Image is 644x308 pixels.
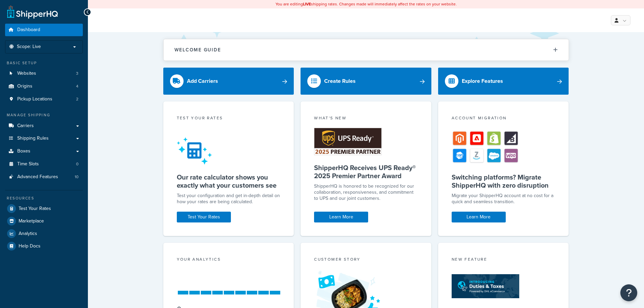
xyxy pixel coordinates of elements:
span: Time Slots [17,161,39,167]
a: Create Rules [301,68,431,95]
a: Test Your Rates [5,203,83,215]
h5: Our rate calculator shows you exactly what your customers see [177,173,281,189]
a: Dashboard [5,24,83,36]
button: Welcome Guide [164,39,569,61]
div: What's New [314,115,418,123]
a: Carriers [5,120,83,132]
span: 2 [76,96,78,102]
span: Scope: Live [17,44,41,50]
b: LIVE [303,1,311,7]
a: Advanced Features10 [5,171,83,183]
div: Basic Setup [5,60,83,66]
span: Analytics [19,231,37,237]
li: Advanced Features [5,171,83,183]
h5: Switching platforms? Migrate ShipperHQ with zero disruption [452,173,555,189]
h2: Welcome Guide [174,47,221,52]
span: 3 [76,71,78,76]
div: Resources [5,195,83,201]
button: Open Resource Center [620,284,637,301]
li: Pickup Locations [5,93,83,105]
span: Advanced Features [17,174,58,180]
a: Time Slots0 [5,158,83,170]
div: Manage Shipping [5,112,83,118]
div: Create Rules [324,76,356,86]
div: Explore Features [462,76,503,86]
span: 4 [76,84,78,89]
div: Add Carriers [187,76,218,86]
span: Help Docs [19,243,41,249]
span: Carriers [17,123,34,129]
div: Your Analytics [177,256,281,264]
a: Pickup Locations2 [5,93,83,105]
span: 0 [76,161,78,167]
div: Migrate your ShipperHQ account at no cost for a quick and seamless transition. [452,193,555,205]
a: Add Carriers [163,68,294,95]
a: Learn More [314,212,368,222]
a: Shipping Rules [5,132,83,145]
span: Dashboard [17,27,40,33]
span: Test Your Rates [19,206,51,212]
div: Test your rates [177,115,281,123]
a: Help Docs [5,240,83,252]
span: Origins [17,84,32,89]
div: Test your configuration and get in-depth detail on how your rates are being calculated. [177,193,281,205]
a: Marketplace [5,215,83,227]
div: Account Migration [452,115,555,123]
h5: ShipperHQ Receives UPS Ready® 2025 Premier Partner Award [314,164,418,180]
a: Learn More [452,212,506,222]
div: Customer Story [314,256,418,264]
a: Boxes [5,145,83,158]
span: Marketplace [19,218,44,224]
span: Pickup Locations [17,96,52,102]
div: New Feature [452,256,555,264]
p: ShipperHQ is honored to be recognized for our collaboration, responsiveness, and commitment to UP... [314,183,418,202]
a: Test Your Rates [177,212,231,222]
li: Time Slots [5,158,83,170]
a: Origins4 [5,80,83,93]
a: Explore Features [438,68,569,95]
a: Websites3 [5,67,83,80]
span: Shipping Rules [17,136,49,141]
li: Origins [5,80,83,93]
span: Boxes [17,148,30,154]
span: 10 [75,174,78,180]
span: Websites [17,71,36,76]
a: Analytics [5,228,83,240]
li: Websites [5,67,83,80]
